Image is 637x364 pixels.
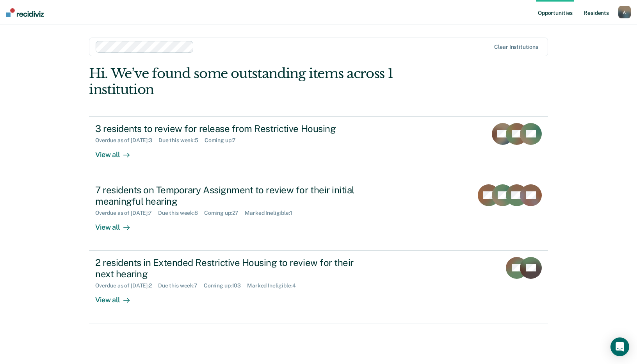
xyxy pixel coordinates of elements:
a: 2 residents in Extended Restrictive Housing to review for their next hearingOverdue as of [DATE]:... [89,251,548,323]
div: Due this week : 7 [158,282,204,289]
div: Clear institutions [494,44,538,50]
div: Coming up : 7 [205,137,242,144]
div: Coming up : 27 [204,210,245,216]
div: Due this week : 8 [158,210,204,216]
div: Overdue as of [DATE] : 7 [95,210,158,216]
img: Recidiviz [6,8,44,17]
div: Marked Ineligible : 1 [245,210,298,216]
div: View all [95,144,139,159]
div: 3 residents to review for release from Restrictive Housing [95,123,369,134]
div: Overdue as of [DATE] : 3 [95,137,158,144]
div: Marked Ineligible : 4 [247,282,302,289]
div: Coming up : 103 [204,282,247,289]
div: Due this week : 5 [158,137,205,144]
div: View all [95,216,139,232]
button: A [618,6,631,18]
div: Open Intercom Messenger [610,337,629,356]
div: Hi. We’ve found some outstanding items across 1 institution [89,66,456,98]
a: 3 residents to review for release from Restrictive HousingOverdue as of [DATE]:3Due this week:5Co... [89,116,548,178]
a: 7 residents on Temporary Assignment to review for their initial meaningful hearingOverdue as of [... [89,178,548,251]
div: 7 residents on Temporary Assignment to review for their initial meaningful hearing [95,184,369,207]
div: View all [95,289,139,304]
div: 2 residents in Extended Restrictive Housing to review for their next hearing [95,257,369,280]
div: Overdue as of [DATE] : 2 [95,282,158,289]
